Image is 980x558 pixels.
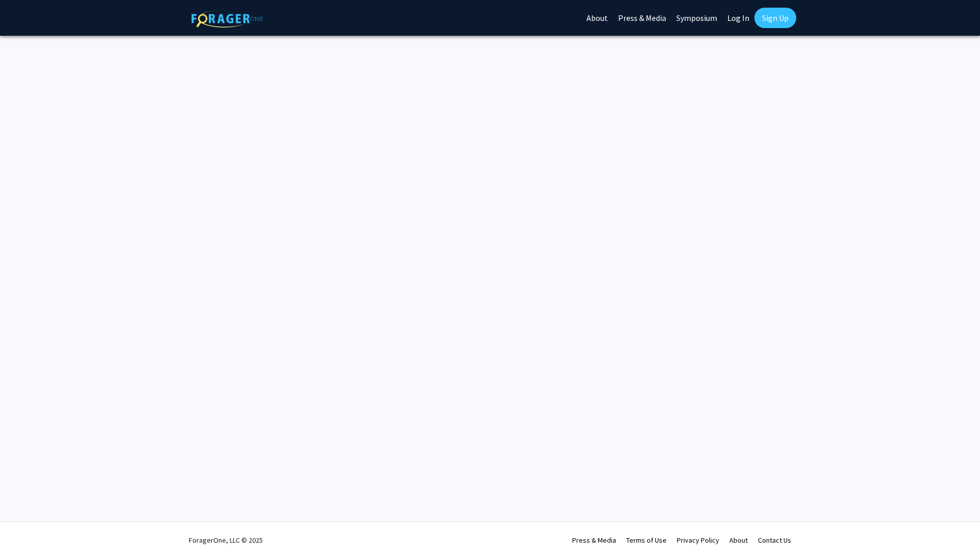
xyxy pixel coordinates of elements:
[729,536,748,545] a: About
[758,536,791,545] a: Contact Us
[626,536,667,545] a: Terms of Use
[677,536,719,545] a: Privacy Policy
[754,8,796,28] a: Sign Up
[189,522,263,558] div: ForagerOne, LLC © 2025
[572,536,616,545] a: Press & Media
[191,10,263,28] img: ForagerOne Logo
